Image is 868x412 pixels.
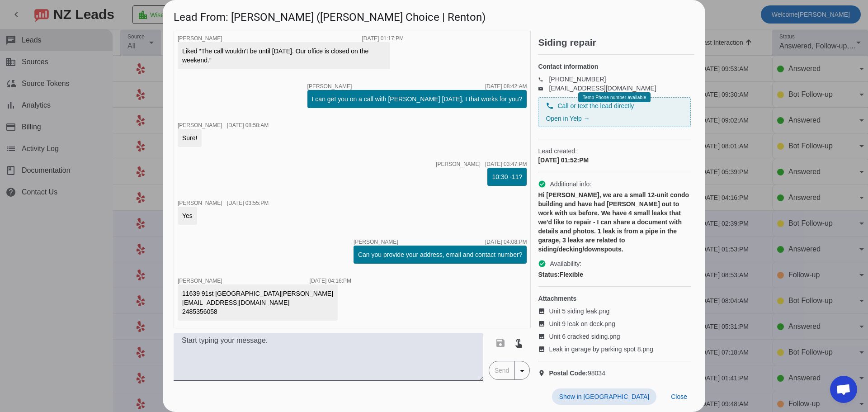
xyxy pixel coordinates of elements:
div: Hi [PERSON_NAME], we are a small 12-unit condo building and have had [PERSON_NAME] out to work wi... [538,190,691,254]
h2: Siding repair [538,38,694,47]
span: [PERSON_NAME] [178,200,222,206]
div: [DATE] 01:17:PM [362,36,404,41]
mat-icon: phone [538,77,549,81]
span: Temp Phone number available [583,95,646,100]
div: Open chat [830,376,857,403]
div: Sure! [182,133,197,142]
span: [PERSON_NAME] [178,278,222,284]
span: Unit 9 leak on deck.png [549,319,615,328]
span: Unit 5 siding leak.png [549,307,609,316]
span: [PERSON_NAME] [354,239,398,245]
a: Unit 5 siding leak.png [538,307,691,316]
div: [DATE] 04:16:PM [310,278,351,284]
div: [DATE] 01:52:PM [538,156,691,165]
span: Close [671,393,687,400]
div: Yes [182,211,193,220]
a: Open in Yelp → [546,115,590,122]
span: Leak in garage by parking spot 8.png [549,345,653,354]
div: [DATE] 08:42:AM [485,84,527,89]
div: 10:30 -11? [492,172,522,181]
span: Additional info: [550,180,591,189]
div: I can get you on a call with [PERSON_NAME] [DATE], I that works for you? [312,95,523,104]
span: 98034 [549,369,605,378]
button: Close [664,388,694,405]
h4: Attachments [538,294,691,303]
span: Lead created: [538,147,691,156]
span: Unit 6 cracked siding.png [549,332,620,341]
div: [DATE] 08:58:AM [227,123,269,128]
mat-icon: location_on [538,369,549,377]
span: Show in [GEOGRAPHIC_DATA] [559,393,649,400]
div: [DATE] 03:55:PM [227,200,269,206]
mat-icon: check_circle [538,260,546,268]
div: Can you provide your address, email and contact number? [358,250,522,259]
mat-icon: email [538,86,549,90]
span: Availability: [550,259,581,268]
mat-icon: image [538,308,549,315]
strong: Status: [538,271,559,278]
h4: Contact information [538,62,691,71]
span: Call or text the lead directly [557,101,634,110]
strong: Postal Code: [549,369,588,377]
span: [PERSON_NAME] [436,161,481,167]
a: Unit 9 leak on deck.png [538,319,691,328]
span: [PERSON_NAME] [178,35,222,42]
a: [EMAIL_ADDRESS][DOMAIN_NAME] [549,85,656,92]
div: 11639 91st [GEOGRAPHIC_DATA][PERSON_NAME] [EMAIL_ADDRESS][DOMAIN_NAME] 2485356058 [182,289,333,316]
div: [DATE] 03:47:PM [485,161,527,167]
a: [PHONE_NUMBER] [549,76,606,83]
mat-icon: check_circle [538,180,546,188]
span: [PERSON_NAME] [307,84,352,89]
span: [PERSON_NAME] [178,122,222,128]
mat-icon: phone [546,102,554,110]
a: Unit 6 cracked siding.png [538,332,691,341]
mat-icon: arrow_drop_down [517,365,528,376]
div: Liked “The call wouldn't be until [DATE]. Our office is closed on the weekend.” [182,47,386,65]
a: Leak in garage by parking spot 8.png [538,345,691,354]
div: Flexible [538,270,691,279]
mat-icon: touch_app [513,337,524,348]
mat-icon: image [538,320,549,327]
mat-icon: image [538,333,549,340]
mat-icon: image [538,346,549,353]
button: Show in [GEOGRAPHIC_DATA] [552,388,656,405]
div: [DATE] 04:08:PM [485,239,527,245]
